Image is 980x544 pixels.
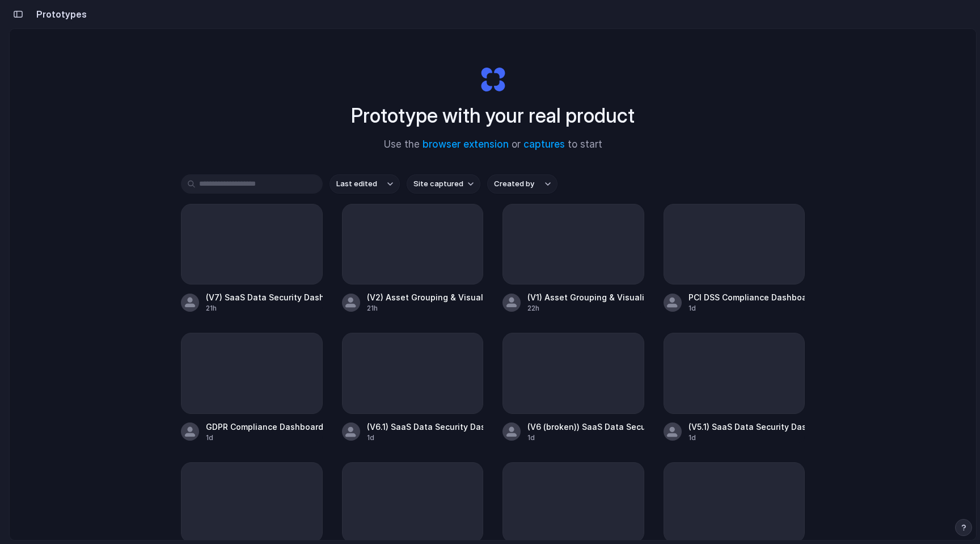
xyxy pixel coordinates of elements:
[688,291,805,303] div: PCI DSS Compliance Dashboard
[502,333,644,442] a: (V6 (broken)) SaaS Data Security Dashboard1d
[664,333,805,442] a: (V5.1) SaaS Data Security Dashboard1d
[367,421,484,433] div: (V6.1) SaaS Data Security Dashboard
[206,303,323,313] div: 21h
[688,433,805,443] div: 1d
[527,303,644,313] div: 22h
[181,204,323,313] a: (V7) SaaS Data Security Dashboard21h
[206,433,323,443] div: 1d
[181,333,323,442] a: GDPR Compliance Dashboard1d
[384,137,602,152] span: Use the or to start
[342,204,484,313] a: (V2) Asset Grouping & Visualization Interface21h
[206,291,323,303] div: (V7) SaaS Data Security Dashboard
[351,101,635,131] h1: Prototype with your real product
[413,178,463,190] span: Site captured
[688,303,805,313] div: 1d
[487,174,557,194] button: Created by
[688,421,805,433] div: (V5.1) SaaS Data Security Dashboard
[523,139,565,150] a: captures
[367,303,484,313] div: 21h
[32,7,87,21] h2: Prototypes
[206,421,323,433] div: GDPR Compliance Dashboard
[664,204,805,313] a: PCI DSS Compliance Dashboard1d
[342,333,484,442] a: (V6.1) SaaS Data Security Dashboard1d
[407,174,480,194] button: Site captured
[336,178,377,190] span: Last edited
[502,204,644,313] a: (V1) Asset Grouping & Visualization Interface22h
[367,433,484,443] div: 1d
[330,174,400,194] button: Last edited
[527,433,644,443] div: 1d
[494,178,534,190] span: Created by
[527,421,644,433] div: (V6 (broken)) SaaS Data Security Dashboard
[367,291,484,303] div: (V2) Asset Grouping & Visualization Interface
[527,291,644,303] div: (V1) Asset Grouping & Visualization Interface
[423,139,509,150] a: browser extension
